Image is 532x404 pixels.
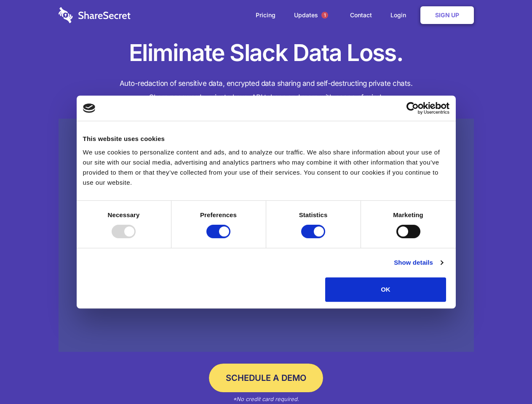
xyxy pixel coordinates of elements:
em: *No credit card required. [233,396,299,402]
img: logo [83,104,96,113]
a: Usercentrics Cookiebot - opens in a new window [376,102,449,114]
a: Pricing [247,2,284,28]
strong: Necessary [108,211,140,218]
div: We use cookies to personalize content and ads, and to analyze our traffic. We also share informat... [83,147,449,188]
strong: Preferences [200,211,237,218]
a: Show details [394,258,443,268]
a: Contact [342,2,380,28]
h4: Auto-redaction of sensitive data, encrypted data sharing and self-destructing private chats. Shar... [59,77,474,104]
strong: Statistics [299,211,328,218]
h1: Eliminate Slack Data Loss. [59,38,474,68]
a: Schedule a Demo [209,364,323,392]
img: logo-wordmark-white-trans-d4663122ce5f474addd5e946df7df03e33cb6a1c49d2221995e7729f52c070b2.svg [59,7,131,23]
span: 1 [321,12,328,19]
a: Sign Up [420,6,474,24]
button: OK [325,277,446,302]
strong: Marketing [393,211,423,218]
div: This website uses cookies [83,134,449,144]
a: Wistia video thumbnail [59,119,474,352]
a: Login [382,2,419,28]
